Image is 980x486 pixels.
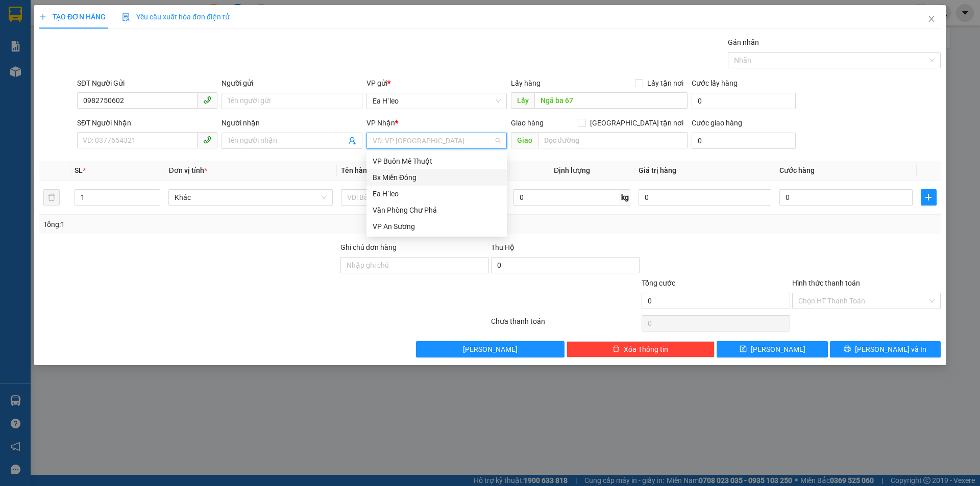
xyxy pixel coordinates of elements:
div: VP An Sương [373,221,501,232]
img: icon [122,13,130,21]
div: Người nhận [222,117,362,129]
button: printer[PERSON_NAME] và In [830,341,941,357]
span: Định lượng [554,166,590,174]
span: [GEOGRAPHIC_DATA] tận nơi [586,117,688,129]
button: delete [43,189,60,206]
div: Bx Miền Đông [373,172,501,183]
div: VP Buôn Mê Thuột [373,156,501,167]
span: Ea H`leo [373,93,501,109]
button: plus [921,189,937,206]
div: Văn Phòng Chư Phả [366,202,507,218]
div: Người gửi [222,78,362,89]
div: VP An Sương [366,218,507,235]
input: Cước giao hàng [692,133,796,149]
span: Giá trị hàng [639,166,676,174]
input: Dọc đường [538,132,688,148]
span: Tên hàng [341,166,371,174]
span: phone [203,96,211,104]
span: plus [921,193,936,201]
div: SĐT Người Nhận [77,117,217,129]
span: SL [75,166,83,174]
div: Ea H`leo [366,186,507,202]
div: Ea H`leo [373,188,501,199]
span: Xóa Thông tin [624,344,668,355]
span: Cước hàng [779,166,815,174]
span: delete [612,345,620,353]
span: Lấy [511,92,534,109]
span: save [740,345,747,353]
span: Lấy tận nơi [643,78,688,89]
span: user-add [348,137,356,145]
span: Khác [175,190,327,205]
div: Văn Phòng Chư Phả [373,204,501,216]
label: Ghi chú đơn hàng [340,243,397,251]
label: Gán nhãn [728,38,759,46]
span: [PERSON_NAME] [751,344,805,355]
span: Đơn vị tính [168,166,207,174]
div: VP Buôn Mê Thuột [366,153,507,169]
div: VP gửi [366,78,507,89]
button: [PERSON_NAME] [416,341,565,357]
button: Close [917,5,946,34]
div: Bx Miền Đông [366,169,507,186]
button: deleteXóa Thông tin [567,341,715,357]
label: Cước giao hàng [692,119,742,127]
input: VD: Bàn, Ghế [341,189,505,206]
button: save[PERSON_NAME] [717,341,827,357]
div: Tổng: 1 [43,219,378,230]
span: close [927,15,936,23]
span: [PERSON_NAME] [463,344,518,355]
span: TẠO ĐƠN HÀNG [39,13,106,21]
span: VP Nhận [366,119,395,127]
span: kg [620,189,630,206]
span: phone [203,136,211,144]
span: Tổng cước [642,279,675,287]
span: printer [844,345,851,353]
div: SĐT Người Gửi [77,78,217,89]
label: Hình thức thanh toán [792,279,860,287]
div: Chưa thanh toán [490,316,641,334]
span: Lấy hàng [511,79,541,87]
span: [PERSON_NAME] và In [855,344,926,355]
input: Dọc đường [534,92,688,109]
label: Cước lấy hàng [692,79,738,87]
span: Giao [511,132,538,148]
input: Cước lấy hàng [692,93,796,109]
span: Giao hàng [511,119,544,127]
span: Yêu cầu xuất hóa đơn điện tử [122,13,230,21]
input: 0 [639,189,771,206]
span: Thu Hộ [491,243,514,251]
input: Ghi chú đơn hàng [340,257,489,273]
span: plus [39,13,46,20]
